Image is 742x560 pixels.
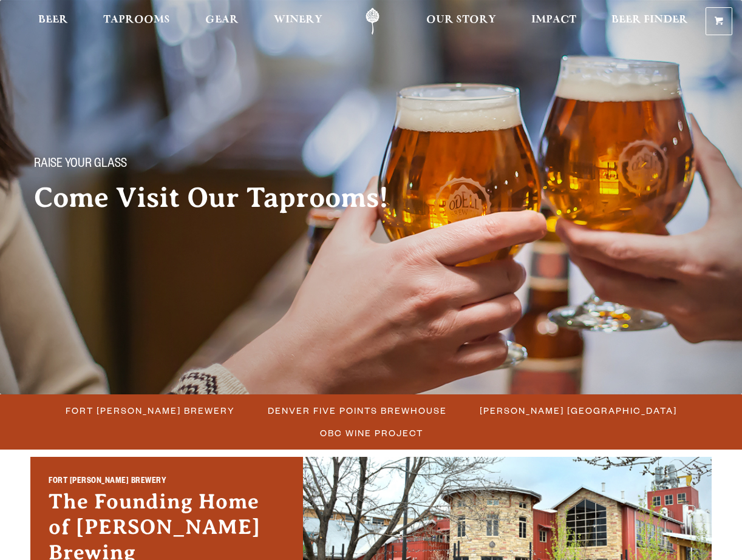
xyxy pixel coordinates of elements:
[197,8,247,35] a: Gear
[34,157,127,173] span: Raise your glass
[611,15,688,25] span: Beer Finder
[268,402,448,419] span: Denver Five Points Brewhouse
[38,15,68,25] span: Beer
[320,424,423,442] span: OBC Wine Project
[30,8,76,35] a: Beer
[205,15,239,25] span: Gear
[350,8,395,35] a: Odell Home
[59,402,242,419] a: Fort [PERSON_NAME] Brewery
[313,424,429,442] a: OBC Wine Project
[473,402,684,419] a: [PERSON_NAME] [GEOGRAPHIC_DATA]
[34,183,413,213] h2: Come Visit Our Taprooms!
[531,15,576,25] span: Impact
[604,8,696,35] a: Beer Finder
[103,15,170,25] span: Taprooms
[418,8,504,35] a: Our Story
[523,8,584,35] a: Impact
[66,402,236,419] span: Fort [PERSON_NAME] Brewery
[480,402,678,419] span: [PERSON_NAME] [GEOGRAPHIC_DATA]
[49,476,285,490] h2: Fort [PERSON_NAME] Brewery
[95,8,178,35] a: Taprooms
[266,8,330,35] a: Winery
[261,402,454,419] a: Denver Five Points Brewhouse
[274,15,322,25] span: Winery
[426,15,496,25] span: Our Story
